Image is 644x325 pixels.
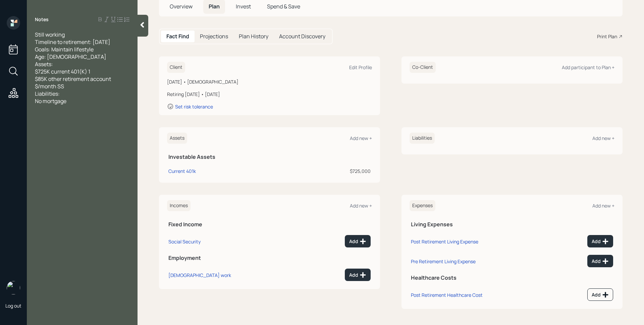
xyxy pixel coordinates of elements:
[239,33,268,40] h5: Plan History
[411,292,483,298] div: Post Retirement Healthcare Cost
[592,258,609,265] div: Add
[167,133,187,144] h6: Assets
[592,202,614,209] div: Add new +
[562,64,614,71] div: Add participant to Plan +
[592,238,609,245] div: Add
[592,291,609,298] div: Add
[168,255,371,261] h5: Employment
[597,33,617,40] div: Print Plan
[168,272,231,278] div: [DEMOGRAPHIC_DATA] work
[410,62,436,73] h6: Co-Client
[166,33,189,40] h5: Fact Find
[35,31,111,105] span: Still working Timeline to retirement: [DATE] Goals: Maintain lifestyle Age: [DEMOGRAPHIC_DATA] As...
[168,238,201,245] div: Social Security
[411,275,613,281] h5: Healthcare Costs
[209,3,220,10] span: Plan
[411,238,478,245] div: Post Retirement Living Expense
[349,272,366,278] div: Add
[587,288,613,301] button: Add
[592,135,614,141] div: Add new +
[587,255,613,267] button: Add
[279,33,325,40] h5: Account Discovery
[236,3,251,10] span: Invest
[167,62,185,73] h6: Client
[167,200,191,211] h6: Incomes
[168,221,371,228] h5: Fixed Income
[349,238,366,245] div: Add
[350,202,372,209] div: Add new +
[587,235,613,247] button: Add
[170,3,193,10] span: Overview
[410,200,435,211] h6: Expenses
[410,133,435,144] h6: Liabilities
[175,103,213,110] div: Set risk tolerance
[35,16,49,23] label: Notes
[167,91,372,98] div: Retiring [DATE] • [DATE]
[345,269,371,281] button: Add
[167,78,372,85] div: [DATE] • [DEMOGRAPHIC_DATA]
[267,3,300,10] span: Spend & Save
[350,135,372,141] div: Add new +
[168,154,371,160] h5: Investable Assets
[349,64,372,71] div: Edit Profile
[5,303,21,309] div: Log out
[200,33,228,40] h5: Projections
[411,258,476,265] div: Pre Retirement Living Expense
[284,168,371,175] div: $725,000
[345,235,371,247] button: Add
[168,168,196,175] div: Current 401k
[411,221,613,228] h5: Living Expenses
[7,281,20,294] img: james-distasi-headshot.png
